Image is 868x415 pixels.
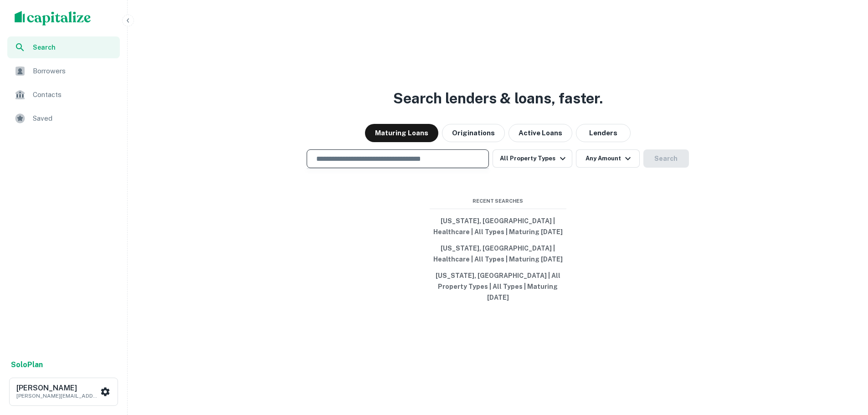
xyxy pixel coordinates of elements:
button: [US_STATE], [GEOGRAPHIC_DATA] | Healthcare | All Types | Maturing [DATE] [430,213,566,240]
strong: Solo Plan [11,360,43,369]
button: All Property Types [493,149,572,168]
span: Borrowers [33,66,114,77]
span: Saved [33,113,114,124]
a: SoloPlan [11,359,43,370]
a: Search [7,36,120,58]
button: Active Loans [508,124,572,142]
h6: [PERSON_NAME] [16,384,98,392]
a: Contacts [7,84,120,106]
button: [US_STATE], [GEOGRAPHIC_DATA] | Healthcare | All Types | Maturing [DATE] [430,240,566,267]
button: Maturing Loans [365,124,438,142]
button: Any Amount [576,149,640,168]
button: [US_STATE], [GEOGRAPHIC_DATA] | All Property Types | All Types | Maturing [DATE] [430,267,566,306]
span: Recent Searches [430,197,566,205]
h3: Search lenders & loans, faster. [393,87,603,109]
img: capitalize-logo.png [15,11,91,26]
p: [PERSON_NAME][EMAIL_ADDRESS][DOMAIN_NAME] [16,392,98,400]
button: [PERSON_NAME][PERSON_NAME][EMAIL_ADDRESS][DOMAIN_NAME] [9,378,118,406]
button: Originations [442,124,505,142]
a: Saved [7,108,120,129]
a: Borrowers [7,60,120,82]
iframe: Chat Widget [822,342,868,386]
span: Search [33,42,114,52]
span: Contacts [33,89,114,100]
button: Lenders [576,124,631,142]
